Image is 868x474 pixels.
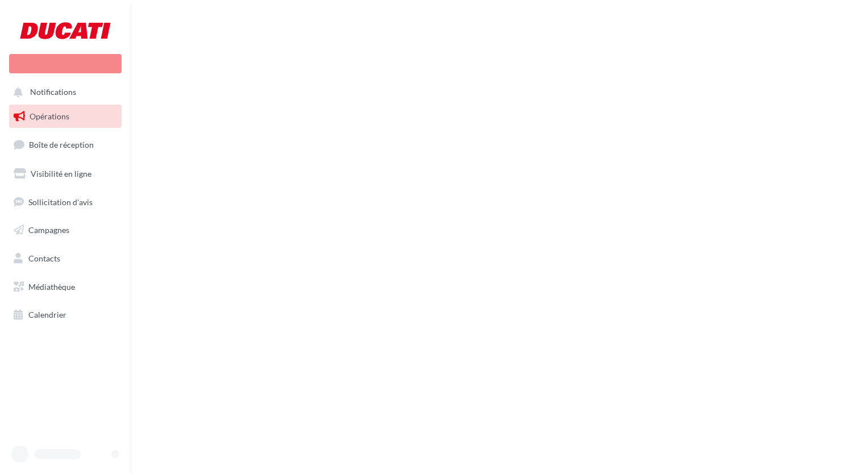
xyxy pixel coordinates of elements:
span: Sollicitation d'avis [28,197,93,206]
span: Notifications [30,88,76,97]
a: Calendrier [7,303,124,327]
a: Campagnes [7,218,124,242]
span: Contacts [28,253,60,263]
span: Opérations [30,111,69,121]
a: Visibilité en ligne [7,162,124,186]
a: Médiathèque [7,275,124,299]
a: Opérations [7,105,124,128]
span: Calendrier [28,310,66,319]
a: Boîte de réception [7,132,124,157]
span: Médiathèque [28,282,75,292]
a: Sollicitation d'avis [7,190,124,214]
a: Contacts [7,247,124,271]
span: Visibilité en ligne [31,169,91,178]
div: Nouvelle campagne [9,54,122,73]
span: Boîte de réception [29,140,94,149]
span: Campagnes [28,225,69,235]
